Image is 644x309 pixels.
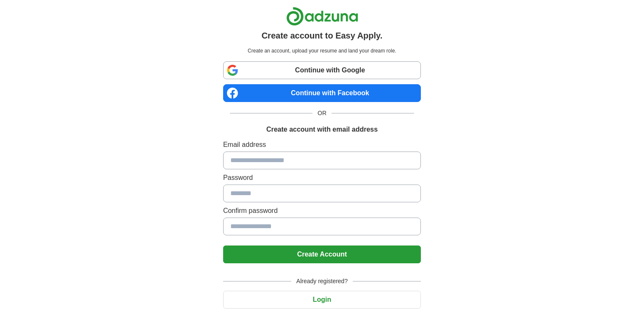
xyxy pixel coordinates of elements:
label: Password [223,173,421,183]
span: OR [312,109,332,118]
p: Create an account, upload your resume and land your dream role. [225,47,419,55]
button: Create Account [223,246,421,263]
img: Adzuna logo [286,7,358,26]
h1: Create account to Easy Apply. [262,29,383,42]
a: Continue with Google [223,61,421,79]
h1: Create account with email address [266,124,378,135]
button: Login [223,291,421,309]
label: Confirm password [223,206,421,216]
a: Login [223,296,421,303]
label: Email address [223,140,421,150]
a: Continue with Facebook [223,84,421,102]
span: Already registered? [291,277,353,286]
